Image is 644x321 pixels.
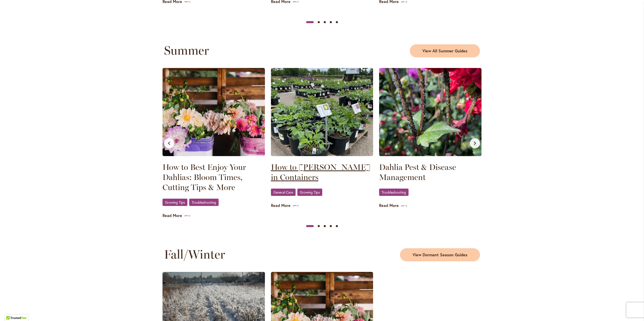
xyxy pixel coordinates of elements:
button: Slide 3 [322,19,328,25]
img: More Potted Dahlias! [271,68,373,156]
a: How to Best Enjoy Your Dahlias: Bloom Times, Cutting Tips & More [163,162,265,192]
span: Troubleshooting [192,201,216,204]
button: Slide 3 [322,223,328,229]
a: Troubleshooting [189,199,219,206]
a: Growing Tips [163,199,187,206]
div: , [271,188,373,197]
a: General Care [271,189,296,196]
button: Slide 4 [328,223,334,229]
a: Growing Tips [297,189,322,196]
button: Slide 1 [306,223,314,229]
span: Growing Tips [300,191,320,194]
span: View All Summer Guides [422,48,467,54]
button: Slide 2 [316,19,322,25]
span: General Care [273,191,293,194]
div: , [163,198,265,207]
a: Read More [163,213,265,219]
h2: Summer [164,43,319,57]
h2: Fall/Winter [164,247,319,261]
a: Read More [379,203,481,208]
a: How to [PERSON_NAME] in Containers [271,162,373,182]
button: Slide 1 [306,19,314,25]
a: Dahlia Pest & Disease Management [379,162,481,182]
a: Troubleshooting [379,189,409,196]
img: DAHLIAS - APHIDS [379,68,481,156]
a: View All Summer Guides [410,44,480,57]
button: Slide 2 [316,223,322,229]
span: Growing Tips [165,201,185,204]
button: Slide 4 [328,19,334,25]
a: Read More [271,203,373,208]
a: View Dormant Season Guides [400,248,480,261]
span: Troubleshooting [382,191,406,194]
button: Slide 5 [334,19,340,25]
button: Next slide [470,138,480,148]
button: Slide 5 [334,223,340,229]
span: View Dormant Season Guides [413,252,467,258]
button: Previous slide [164,138,174,148]
img: SID - DAHLIAS - BUCKETS [163,68,265,156]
